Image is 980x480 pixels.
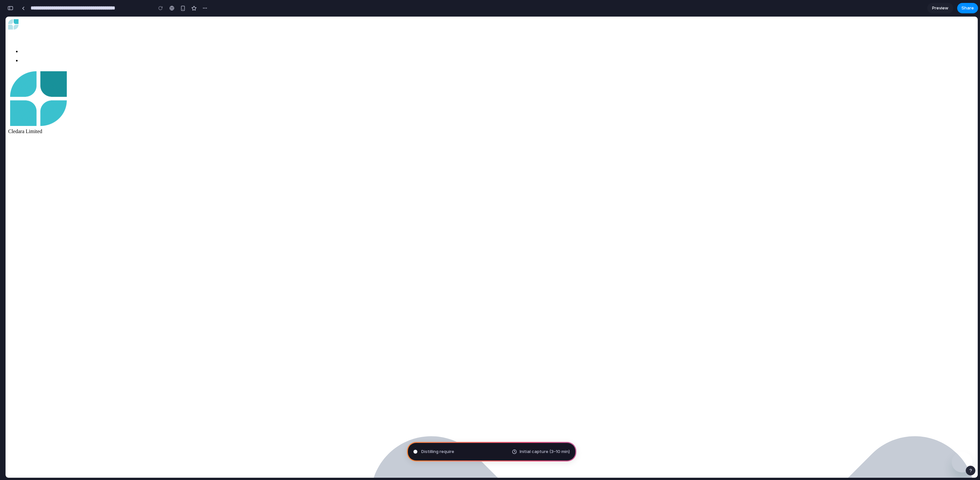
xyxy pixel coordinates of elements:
span: Cledara Limited [3,112,36,117]
img: avatar [3,52,63,111]
a: Preview [927,3,953,13]
button: Share [957,3,978,13]
span: Preview [932,5,948,11]
span: Initial capture (3–10 min) [520,448,570,455]
span: Share [961,5,974,11]
span: Distilling require [421,448,454,455]
iframe: Button to launch messaging window [946,435,967,456]
img: Cledara logo [3,3,13,13]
